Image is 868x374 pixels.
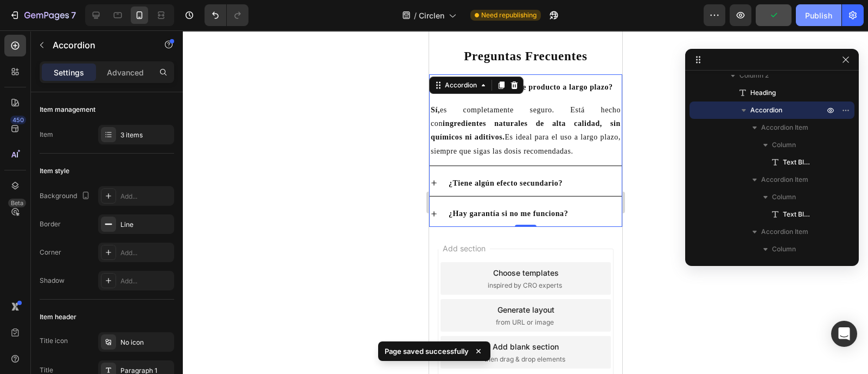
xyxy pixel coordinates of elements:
[40,189,92,204] div: Background
[750,87,776,98] span: Heading
[4,4,81,26] button: 7
[481,10,537,20] span: Need republishing
[429,30,622,374] iframe: Design area
[120,130,171,140] div: 3 items
[120,276,171,286] div: Add...
[205,4,248,26] div: Undo/Redo
[783,209,813,220] span: Text Block
[414,10,417,21] span: /
[385,346,469,357] p: Page saved successfully
[40,248,61,257] div: Corner
[54,67,84,78] p: Settings
[120,192,171,201] div: Add...
[40,276,65,286] div: Shadow
[783,157,813,168] span: Text Block
[772,192,796,202] span: Column
[10,116,26,124] div: 450
[805,10,832,21] div: Publish
[739,70,769,81] span: Column 2
[120,338,171,347] div: No icon
[40,105,95,115] div: Item management
[71,9,76,22] p: 7
[120,248,171,258] div: Add...
[53,39,145,52] p: Accordion
[419,10,444,21] span: Circlen
[40,166,69,176] div: Item style
[761,122,808,133] span: Accordion Item
[831,321,857,347] div: Open Intercom Messenger
[761,226,808,237] span: Accordion Item
[40,130,53,140] div: Item
[772,244,796,255] span: Column
[796,4,841,26] button: Publish
[107,67,144,78] p: Advanced
[40,312,76,322] div: Item header
[120,220,171,230] div: Line
[40,336,68,346] div: Title icon
[772,140,796,150] span: Column
[8,199,26,207] div: Beta
[750,105,782,116] span: Accordion
[40,219,61,229] div: Border
[761,174,808,185] span: Accordion Item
